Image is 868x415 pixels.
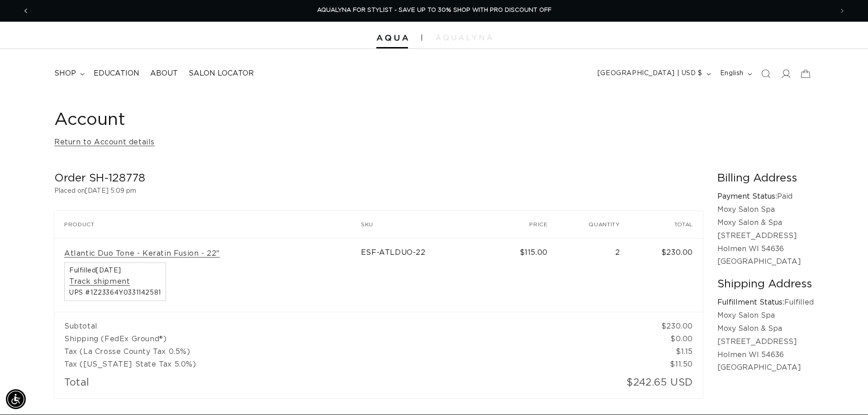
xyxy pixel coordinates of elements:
div: Accessibility Menu [6,389,26,409]
span: shop [54,69,76,78]
td: ESF-ATLDUO-22 [361,238,491,312]
th: Product [54,211,361,238]
strong: Payment Status: [717,193,777,200]
td: 2 [558,238,630,312]
a: Return to Account details [54,136,155,149]
button: Next announcement [832,2,852,19]
th: Price [491,211,558,238]
td: Tax ([US_STATE] State Tax 5.0%) [54,358,630,371]
td: $1.15 [630,345,703,358]
h1: Account [54,109,814,131]
span: Fulfilled [69,267,161,274]
span: [GEOGRAPHIC_DATA] | USD $ [598,69,702,78]
span: AQUALYNA FOR STYLIST - SAVE UP TO 30% SHOP WITH PRO DISCOUNT OFF [317,7,551,13]
td: Total [54,371,558,398]
p: Moxy Salon Spa Moxy Salon & Spa [STREET_ADDRESS] Holmen WI 54636 [GEOGRAPHIC_DATA] [717,309,814,374]
span: English [720,69,744,78]
td: Shipping (FedEx Ground®) [54,333,630,345]
p: Moxy Salon Spa Moxy Salon & Spa [STREET_ADDRESS] Holmen WI 54636 [GEOGRAPHIC_DATA] [717,203,814,268]
strong: Fulfillment Status: [717,299,784,306]
td: $11.50 [630,358,703,371]
span: About [150,69,178,78]
a: Atlantic Duo Tone - Keratin Fusion - 22" [64,249,220,258]
img: Aqua Hair Extensions [376,35,408,41]
td: $242.65 USD [558,371,703,398]
img: aqualyna.com [436,35,492,40]
a: About [145,63,183,84]
span: Education [94,69,139,78]
td: $230.00 [630,238,703,312]
time: [DATE] [96,267,121,274]
p: Fulfilled [717,296,814,309]
time: [DATE] 5:09 pm [85,188,136,194]
a: Education [88,63,145,84]
span: Salon Locator [189,69,254,78]
button: Previous announcement [16,2,36,19]
span: UPS #1Z23364Y0331142581 [69,290,161,296]
td: Subtotal [54,312,630,333]
td: Tax (La Crosse County Tax 0.5%) [54,345,630,358]
a: Salon Locator [183,63,259,84]
summary: shop [49,63,88,84]
h2: Shipping Address [717,277,814,291]
p: Placed on [54,186,703,197]
td: $0.00 [630,333,703,345]
span: $115.00 [520,249,548,256]
h2: Order SH-128778 [54,172,703,186]
button: [GEOGRAPHIC_DATA] | USD $ [592,65,715,82]
th: Total [630,211,703,238]
button: English [715,65,756,82]
summary: Search [756,64,776,84]
th: Quantity [558,211,630,238]
p: Paid [717,190,814,203]
td: $230.00 [630,312,703,333]
a: Track shipment [69,277,130,286]
th: SKU [361,211,491,238]
h2: Billing Address [717,172,814,186]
